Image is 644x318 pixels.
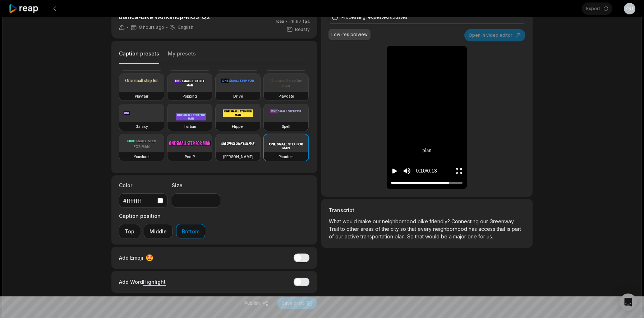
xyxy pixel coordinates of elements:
span: English [178,24,193,30]
div: Low-res preview [331,31,368,38]
button: Enter Fullscreen [455,164,463,178]
span: areas [360,226,375,232]
span: major [453,233,468,239]
button: Mute sound [402,166,411,175]
span: Beasty [295,26,310,33]
span: 🤩 [146,253,153,263]
span: the [382,226,391,232]
h3: [PERSON_NAME] [223,154,253,160]
h3: Galaxy [135,124,148,129]
button: Play video [391,164,398,178]
label: Color [119,182,167,189]
span: fps [303,19,310,24]
span: a [449,233,453,239]
span: our [480,218,489,224]
span: plan. [395,233,407,239]
h3: Pod P [185,154,195,160]
h3: Youshaei [134,154,149,160]
span: part [512,226,521,232]
h3: Transcript [329,206,525,214]
h3: Playfair [135,93,148,99]
label: Caption position [119,212,205,220]
span: is [507,226,512,232]
span: that [415,233,425,239]
div: Add Word [119,277,166,287]
span: every [418,226,433,232]
span: Highlight [143,279,166,285]
button: Middle [144,224,172,238]
span: us. [487,233,493,239]
span: friendly? [429,218,451,224]
span: be [441,233,449,239]
span: neighborhood [433,226,469,232]
span: one [468,233,478,239]
label: Size [172,182,220,189]
span: city [391,226,400,232]
h3: Flipper [232,124,244,129]
span: So [407,233,415,239]
span: so [400,226,408,232]
span: of [329,233,335,239]
span: 8 hours ago [139,24,164,30]
div: 0:10 / 0:13 [416,167,437,175]
h3: Drive [233,93,243,99]
span: transportation [360,233,395,239]
span: Greenway [489,218,514,224]
span: plan [422,146,432,154]
span: would [342,218,358,224]
button: Bottom [176,224,205,238]
h3: Popping [183,93,197,99]
div: Open Intercom Messenger [620,294,637,311]
h3: Turban [184,124,196,129]
span: What [329,218,342,224]
div: Processing requested updates [341,14,510,21]
span: to [340,226,346,232]
span: our [373,218,382,224]
button: My presets [168,50,196,64]
button: Caption presets [119,50,159,64]
span: has [469,226,478,232]
span: make [358,218,373,224]
div: #ffffffff [123,197,155,205]
h3: Spell [282,124,290,129]
span: our [335,233,345,239]
button: Top [119,224,140,238]
span: bike [418,218,429,224]
span: Trail [329,226,340,232]
span: that [497,226,507,232]
span: 29.97 [289,18,310,25]
span: access [478,226,497,232]
span: Add Emoji [119,254,143,261]
button: #ffffffff [119,193,167,208]
span: neighborhood [382,218,418,224]
span: that [408,226,418,232]
span: Connecting [451,218,480,224]
span: of [375,226,382,232]
h3: Phantom [279,154,294,160]
span: other [346,226,360,232]
span: for [478,233,487,239]
span: active [345,233,360,239]
span: would [425,233,441,239]
h3: Playdate [279,93,294,99]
